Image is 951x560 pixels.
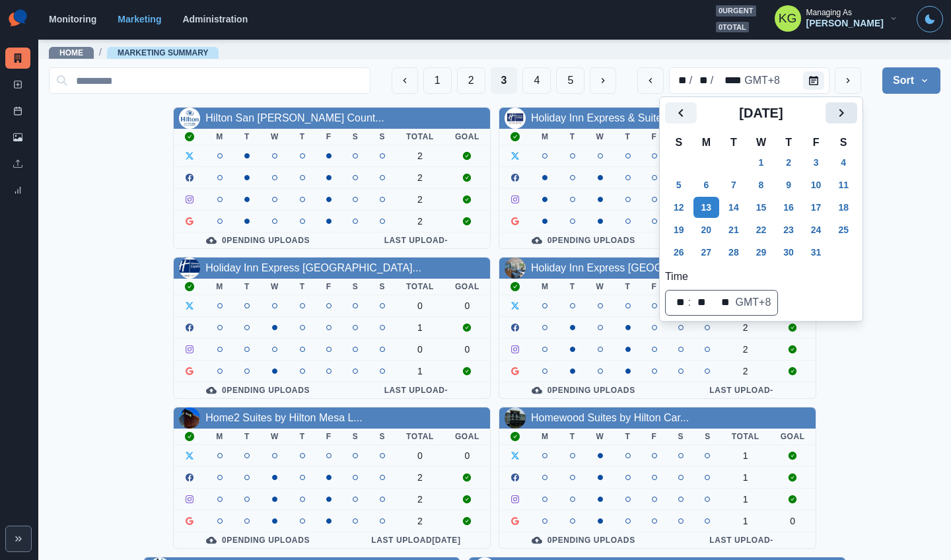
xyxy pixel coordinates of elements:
[406,194,434,205] div: 2
[316,279,342,295] th: F
[775,242,802,263] button: Thursday, October 30, 2025
[716,22,749,33] span: 0 total
[721,197,747,218] button: Tuesday, October 14, 2025
[803,242,829,263] button: Friday, October 31, 2025
[455,450,479,461] div: 0
[559,429,586,445] th: T
[732,344,759,355] div: 2
[179,258,200,279] img: 890361934320985
[748,174,775,195] button: Wednesday, October 8, 2025
[444,429,490,445] th: Goal
[666,219,692,240] button: Sunday, October 19, 2025
[353,235,479,246] div: Last Upload -
[720,134,748,151] th: T
[743,73,781,88] div: time zone
[406,366,434,376] div: 1
[748,152,775,173] button: Wednesday, October 1, 2025
[713,295,731,310] div: AM/PM
[396,129,444,145] th: Total
[316,129,342,145] th: F
[586,429,615,445] th: W
[693,134,721,151] th: M
[423,67,452,94] button: Page 1
[829,134,857,151] th: S
[615,279,641,295] th: T
[444,279,490,295] th: Goal
[392,67,418,94] button: Previous
[505,108,526,129] img: 111697591533469
[830,219,857,240] button: Saturday, October 25, 2025
[369,429,396,445] th: S
[693,219,720,240] button: Monday, October 20, 2025
[455,300,479,311] div: 0
[770,429,816,445] th: Goal
[693,174,720,195] button: Monday, October 6, 2025
[715,73,743,88] div: year
[688,73,693,88] div: /
[732,366,759,376] div: 2
[721,429,770,445] th: Total
[406,472,434,483] div: 2
[830,152,857,173] button: Saturday, October 4, 2025
[184,535,332,545] div: 0 Pending Uploads
[586,129,615,145] th: W
[49,46,219,59] nav: breadcrumb
[806,18,884,29] div: [PERSON_NAME]
[505,258,526,279] img: 474870535711579
[830,197,857,218] button: Saturday, October 18, 2025
[779,3,797,34] div: Katrina Gallardo
[205,429,234,445] th: M
[5,100,30,122] a: Post Schedule
[665,102,857,316] div: Calendar
[491,67,518,94] button: Page 3
[457,67,485,94] button: Page 2
[342,279,369,295] th: S
[406,151,434,161] div: 2
[5,127,30,148] a: Media Library
[510,235,657,246] div: 0 Pending Uploads
[665,134,857,263] table: October 2025
[775,152,802,173] button: Thursday, October 2, 2025
[694,429,721,445] th: S
[234,429,260,445] th: T
[205,262,421,273] a: Holiday Inn Express [GEOGRAPHIC_DATA]...
[707,295,710,310] div: ⁩
[559,129,586,145] th: T
[289,129,316,145] th: T
[802,134,830,151] th: F
[666,242,692,263] button: Sunday, October 26, 2025
[803,174,829,195] button: Friday, October 10, 2025
[396,429,444,445] th: Total
[803,197,829,218] button: Friday, October 17, 2025
[5,153,30,174] a: Uploads
[671,295,687,310] div: hour
[709,73,715,88] div: /
[406,494,434,505] div: 2
[692,295,708,310] div: minute
[775,219,802,240] button: Thursday, October 23, 2025
[260,129,289,145] th: W
[641,429,668,445] th: F
[455,344,479,355] div: 0
[369,279,396,295] th: S
[234,279,260,295] th: T
[289,429,316,445] th: T
[99,46,102,59] span: /
[830,174,857,195] button: Saturday, October 11, 2025
[665,102,857,263] div: October 2025
[678,535,805,545] div: Last Upload -
[406,450,434,461] div: 0
[697,105,826,121] h2: [DATE]
[289,279,316,295] th: T
[668,295,671,310] div: ⁦
[406,300,434,311] div: 0
[806,8,852,17] div: Managing As
[5,74,30,95] a: New Post
[531,412,689,423] a: Homewood Suites by Hilton Car...
[732,494,759,505] div: 1
[342,129,369,145] th: S
[205,279,234,295] th: M
[732,472,759,483] div: 1
[406,216,434,227] div: 2
[666,197,692,218] button: Sunday, October 12, 2025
